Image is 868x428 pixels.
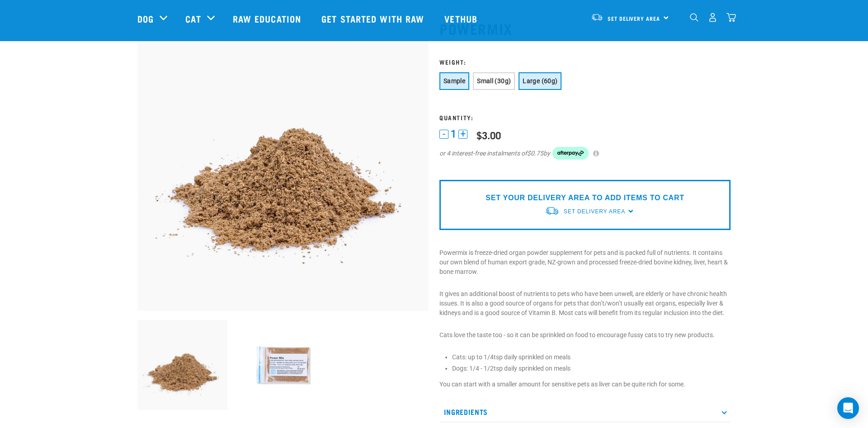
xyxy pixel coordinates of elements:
div: $3.00 [476,129,501,141]
h3: Weight: [439,58,731,65]
button: Small (30g) [473,72,515,90]
p: You can start with a smaller amount for sensitive pets as liver can be quite rich for some. [439,380,731,389]
p: Cats love the taste too - so it can be sprinkled on food to encourage fussy cats to try new produ... [439,330,731,340]
span: 1 [451,129,456,139]
a: Dog [137,12,154,25]
li: Cats: up to 1/4tsp daily sprinkled on meals [452,353,731,362]
p: SET YOUR DELIVERY AREA TO ADD ITEMS TO CART [486,193,684,203]
h3: Quantity: [439,114,731,121]
img: Pile Of PowerMix For Pets [137,20,429,311]
span: Large (60g) [523,77,557,85]
img: van-moving.png [545,206,559,216]
img: Afterpay [552,147,589,160]
span: Small (30g) [477,77,511,85]
div: or 4 interest-free instalments of by [439,147,731,160]
img: home-icon-1@2x.png [690,13,698,22]
p: Ingredients [439,402,731,422]
img: home-icon@2x.png [726,13,736,22]
img: van-moving.png [591,13,603,21]
p: Powermix is freeze-dried organ powder supplement for pets and is packed full of nutrients. It con... [439,248,731,277]
button: Sample [439,72,469,90]
li: Dogs: 1/4 - 1/2tsp daily sprinkled on meals [452,364,731,373]
img: user.png [708,13,717,22]
a: Cat [185,12,201,25]
div: Open Intercom Messenger [837,397,859,419]
a: Raw Education [224,0,312,37]
img: Pile Of PowerMix For Pets [137,320,227,410]
button: Large (60g) [519,72,561,90]
span: Sample [443,77,465,85]
a: Vethub [435,0,489,37]
span: $0.75 [527,149,543,158]
button: + [458,130,467,139]
span: Set Delivery Area [564,208,625,215]
p: It gives an additional boost of nutrients to pets who have been unwell, are elderly or have chron... [439,289,731,318]
span: Set Delivery Area [608,17,660,20]
img: RE Product Shoot 2023 Nov8804 [238,320,328,410]
a: Get started with Raw [312,0,435,37]
button: - [439,130,448,139]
